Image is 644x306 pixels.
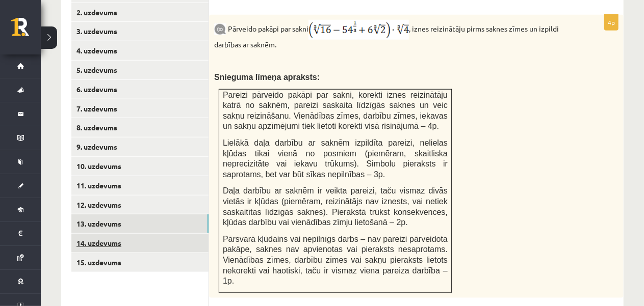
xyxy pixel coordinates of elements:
[214,23,226,35] img: 9k=
[71,22,209,41] a: 3. uzdevums
[71,137,209,156] a: 9. uzdevums
[223,186,448,227] span: Daļa darbību ar saknēm ir veikta pareizi, taču vismaz divās vietās ir kļūdas (piemēram, reizinātā...
[223,235,448,285] span: Pārsvarā kļūdains vai nepilnīgs darbs – nav pareizi pārveidota pakāpe, saknes nav apvienotas vai ...
[71,3,209,22] a: 2. uzdevums
[11,18,41,43] a: Rīgas 1. Tālmācības vidusskola
[71,41,209,60] a: 4. uzdevums
[214,73,320,81] span: Snieguma līmeņa apraksts:
[71,99,209,118] a: 7. uzdevums
[223,138,448,179] span: Lielākā daļa darbību ar saknēm izpildīta pareizi, nelielas kļūdas tikai vienā no posmiem (piemēra...
[71,118,209,137] a: 8. uzdevums
[71,234,209,253] a: 14. uzdevums
[71,214,209,233] a: 13. uzdevums
[71,253,209,272] a: 15. uzdevums
[223,91,448,131] span: Pareizi pārveido pakāpi par sakni, korekti iznes reizinātāju katrā no saknēm, pareizi saskaita lī...
[604,14,619,31] p: 4p
[10,10,393,21] body: Bagātinātā teksta redaktors, wiswyg-editor-user-answer-47025015262620
[71,196,209,214] a: 12. uzdevums
[71,176,209,195] a: 11. uzdevums
[71,61,209,79] a: 5. uzdevums
[71,80,209,99] a: 6. uzdevums
[71,157,209,176] a: 10. uzdevums
[308,20,409,40] img: wdSgXMbqKH5HQAAAABJRU5ErkJggg==
[214,20,568,50] p: Pārveido pakāpi par sakni , iznes reizinātāju pirms saknes zīmes un izpildi darbības ar saknēm.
